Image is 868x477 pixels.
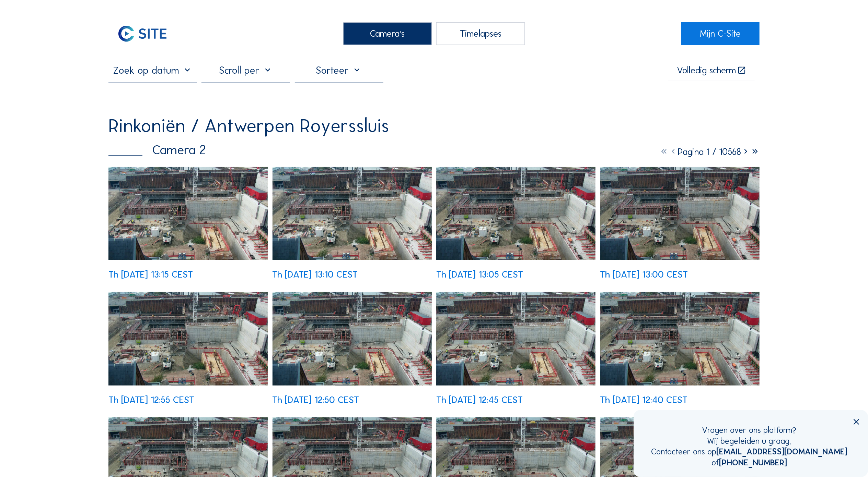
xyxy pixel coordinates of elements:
div: Th [DATE] 13:15 CEST [108,270,193,279]
div: Th [DATE] 13:05 CEST [436,270,523,279]
a: C-SITE Logo [108,22,187,45]
img: image_53557121 [600,292,760,385]
div: Th [DATE] 12:40 CEST [600,395,688,404]
div: Th [DATE] 12:45 CEST [436,395,523,404]
img: C-SITE Logo [108,22,177,45]
img: image_53557286 [436,292,595,385]
input: Zoek op datum 󰅀 [108,64,197,76]
div: Vragen over ons platform? [651,425,848,436]
div: Volledig scherm [677,65,736,75]
div: Th [DATE] 12:55 CEST [108,395,194,404]
div: Rinkoniën / Antwerpen Royerssluis [108,116,389,135]
div: Camera 2 [108,143,206,156]
img: image_53557851 [436,167,595,260]
div: of [651,457,848,468]
div: Camera's [343,22,432,45]
div: Th [DATE] 13:00 CEST [600,270,688,279]
div: Timelapses [436,22,525,45]
img: image_53558085 [108,167,268,260]
div: Wij begeleiden u graag. [651,436,848,447]
a: Mijn C-Site [681,22,760,45]
div: Contacteer ons op [651,446,848,457]
span: Pagina 1 / 10568 [678,146,741,157]
div: Th [DATE] 13:10 CEST [273,270,358,279]
div: Th [DATE] 12:50 CEST [273,395,359,404]
img: image_53557372 [273,292,432,385]
a: [EMAIL_ADDRESS][DOMAIN_NAME] [717,447,848,456]
img: image_53557935 [273,167,432,260]
img: image_53557690 [600,167,760,260]
img: image_53557535 [108,292,268,385]
a: [PHONE_NUMBER] [719,457,787,467]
